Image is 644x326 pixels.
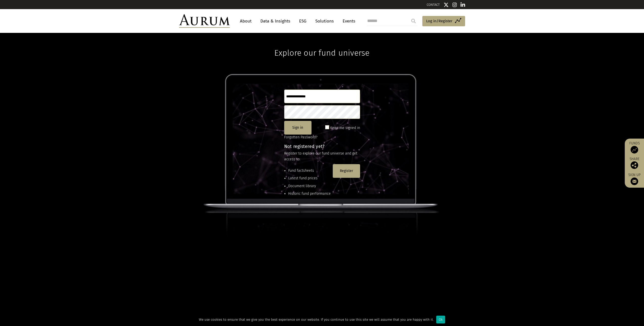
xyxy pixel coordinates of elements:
[258,16,293,26] a: Data & Insights
[436,316,445,323] div: Ok
[627,157,641,169] div: Share
[631,161,638,169] img: Share this post
[631,178,638,185] img: Sign up to our newsletter
[408,16,419,26] input: Submit
[274,33,369,58] h1: Explore our fund universe
[297,16,309,26] a: ESG
[444,2,449,7] img: Twitter icon
[631,146,638,154] img: Access Funds
[627,173,641,185] a: Sign up
[288,176,331,181] li: Latest fund prices
[452,2,457,7] img: Instagram icon
[288,168,331,173] li: Fund factsheets
[284,135,317,139] a: Forgotten Password?
[313,16,336,26] a: Solutions
[333,164,360,178] button: Register
[237,16,254,26] a: About
[340,16,355,26] a: Events
[330,125,360,131] label: Keep me signed in
[427,3,440,7] a: CONTACT
[461,2,465,7] img: Linkedin icon
[422,16,465,27] a: Log in/Register
[284,144,360,149] h4: Not registered yet?
[426,18,452,24] span: Log in/Register
[288,183,331,189] li: Document library
[179,14,230,28] img: Aurum
[288,191,331,197] li: Historic fund performance
[284,151,360,162] p: Register to explore our fund universe and get access to:
[284,121,311,135] button: Sign in
[627,141,641,154] a: Funds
